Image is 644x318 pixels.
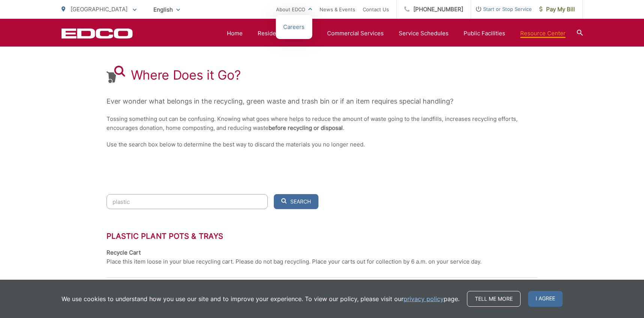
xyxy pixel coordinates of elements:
[283,23,305,32] a: Careers
[62,294,459,303] p: We use cookies to understand how you use our site and to improve your experience. To view our pol...
[467,291,521,307] a: Tell me more
[274,194,318,209] button: Search
[62,28,133,39] a: EDCD logo. Return to the homepage.
[290,198,311,205] span: Search
[327,29,384,38] a: Commercial Services
[464,29,505,38] a: Public Facilities
[539,5,575,14] span: Pay My Bill
[404,294,444,303] a: privacy policy
[399,29,449,38] a: Service Schedules
[71,6,128,13] span: [GEOGRAPHIC_DATA]
[107,96,538,107] p: Ever wonder what belongs in the recycling, green waste and trash bin or if an item requires speci...
[276,5,312,14] a: About EDCO
[131,68,241,83] h1: Where Does it Go?
[107,249,141,256] strong: Recycle Cart
[107,232,538,241] h3: Plastic Plant Pots & Trays
[363,5,389,14] a: Contact Us
[227,29,243,38] a: Home
[258,29,312,38] a: Residential Services
[320,5,355,14] a: News & Events
[269,124,343,131] strong: before recycling or disposal
[107,194,268,209] input: Search
[107,140,538,149] p: Use the search box below to determine the best way to discard the materials you no longer need.
[107,257,482,266] p: Place this item loose in your blue recycling cart. Please do not bag recycling. Place your carts ...
[520,29,566,38] a: Resource Center
[148,3,186,16] span: English
[107,115,538,133] p: Tossing something out can be confusing. Knowing what goes where helps to reduce the amount of was...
